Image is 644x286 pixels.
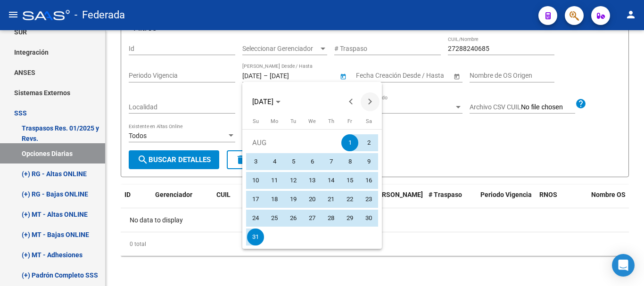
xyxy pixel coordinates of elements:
button: August 9, 2025 [359,152,378,171]
span: 17 [247,191,264,208]
span: 29 [341,210,358,227]
span: 2 [360,134,377,151]
span: 23 [360,191,377,208]
button: August 7, 2025 [322,152,340,171]
span: 15 [341,172,358,189]
button: Previous month [342,92,361,111]
span: 27 [304,210,321,227]
button: August 2, 2025 [359,133,378,152]
span: Su [253,118,259,124]
button: August 18, 2025 [265,190,284,209]
span: 20 [304,191,321,208]
span: 1 [341,134,358,151]
button: August 14, 2025 [322,171,340,190]
div: Open Intercom Messenger [612,254,635,277]
span: 24 [247,210,264,227]
button: August 15, 2025 [340,171,359,190]
button: August 1, 2025 [340,133,359,152]
button: August 3, 2025 [246,152,265,171]
button: August 23, 2025 [359,190,378,209]
button: August 17, 2025 [246,190,265,209]
button: August 8, 2025 [340,152,359,171]
button: August 29, 2025 [340,209,359,228]
button: August 5, 2025 [284,152,303,171]
td: AUG [246,133,340,152]
span: 3 [247,153,264,170]
button: August 21, 2025 [322,190,340,209]
button: Next month [361,92,380,111]
button: August 26, 2025 [284,209,303,228]
span: Fr [347,118,352,124]
button: August 12, 2025 [284,171,303,190]
button: August 10, 2025 [246,171,265,190]
button: Choose month and year [248,93,284,110]
button: August 20, 2025 [303,190,322,209]
button: August 25, 2025 [265,209,284,228]
span: 30 [360,210,377,227]
button: August 31, 2025 [246,228,265,246]
span: Th [328,118,334,124]
span: 14 [322,172,339,189]
button: August 22, 2025 [340,190,359,209]
span: 4 [266,153,283,170]
span: 5 [285,153,302,170]
span: Mo [271,118,278,124]
span: 6 [304,153,321,170]
button: August 4, 2025 [265,152,284,171]
span: Tu [290,118,296,124]
button: August 11, 2025 [265,171,284,190]
span: 9 [360,153,377,170]
button: August 13, 2025 [303,171,322,190]
span: 22 [341,191,358,208]
span: 26 [285,210,302,227]
span: We [308,118,316,124]
span: 12 [285,172,302,189]
span: 10 [247,172,264,189]
span: 28 [322,210,339,227]
button: August 19, 2025 [284,190,303,209]
span: 18 [266,191,283,208]
button: August 27, 2025 [303,209,322,228]
button: August 6, 2025 [303,152,322,171]
button: August 24, 2025 [246,209,265,228]
span: 19 [285,191,302,208]
span: 13 [304,172,321,189]
span: 7 [322,153,339,170]
span: 8 [341,153,358,170]
span: [DATE] [252,98,273,106]
span: 21 [322,191,339,208]
span: 11 [266,172,283,189]
button: August 16, 2025 [359,171,378,190]
button: August 30, 2025 [359,209,378,228]
span: 31 [247,229,264,245]
span: 16 [360,172,377,189]
span: 25 [266,210,283,227]
span: Sa [366,118,372,124]
button: August 28, 2025 [322,209,340,228]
